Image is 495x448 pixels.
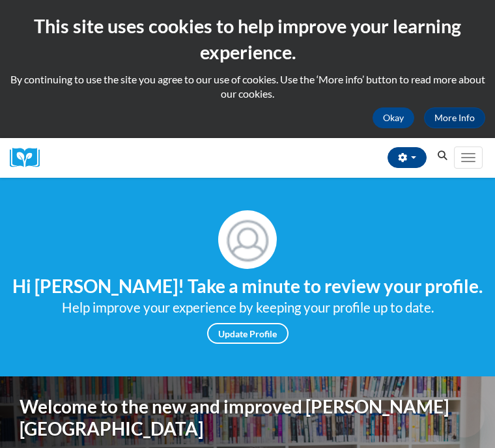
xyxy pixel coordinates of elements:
[10,297,485,318] div: Help improve your experience by keeping your profile up to date.
[20,396,475,440] h1: Welcome to the new and improved [PERSON_NAME][GEOGRAPHIC_DATA]
[437,151,449,161] i: 
[10,148,49,168] a: Cox Campus
[388,147,427,168] button: Account Settings
[10,275,485,298] h4: Hi [PERSON_NAME]! Take a minute to review your profile.
[10,13,485,66] h2: This site uses cookies to help improve your learning experience.
[218,210,277,269] img: Profile Image
[207,323,289,344] a: Update Profile
[443,396,485,438] iframe: Button to launch messaging window
[424,107,485,128] a: More Info
[433,148,453,163] button: Search
[10,72,485,101] p: By continuing to use the site you agree to our use of cookies. Use the ‘More info’ button to read...
[453,138,485,178] div: Main menu
[373,107,414,128] button: Okay
[10,148,49,168] img: Logo brand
